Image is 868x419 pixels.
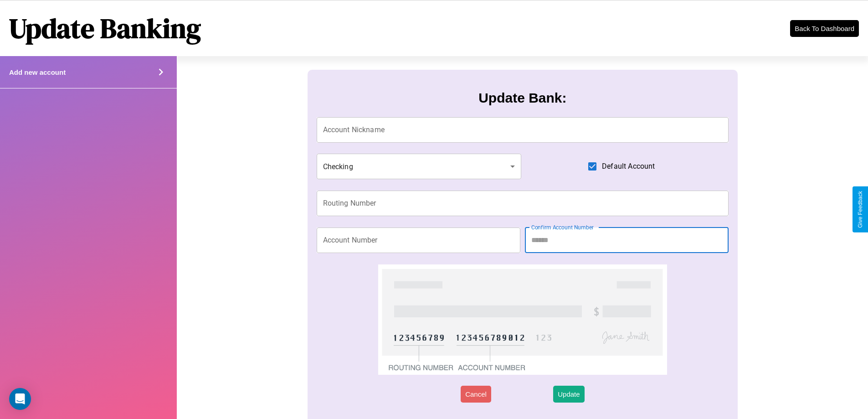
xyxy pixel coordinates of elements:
[602,161,655,172] span: Default Account
[9,68,66,76] h4: Add new account
[857,191,863,228] div: Give Feedback
[553,386,584,403] button: Update
[9,10,201,47] h1: Update Banking
[461,386,491,403] button: Cancel
[378,264,667,375] img: check
[478,90,566,106] h3: Update Bank:
[317,154,522,179] div: Checking
[9,388,31,410] div: Open Intercom Messenger
[790,20,859,37] button: Back To Dashboard
[531,223,594,231] label: Confirm Account Number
